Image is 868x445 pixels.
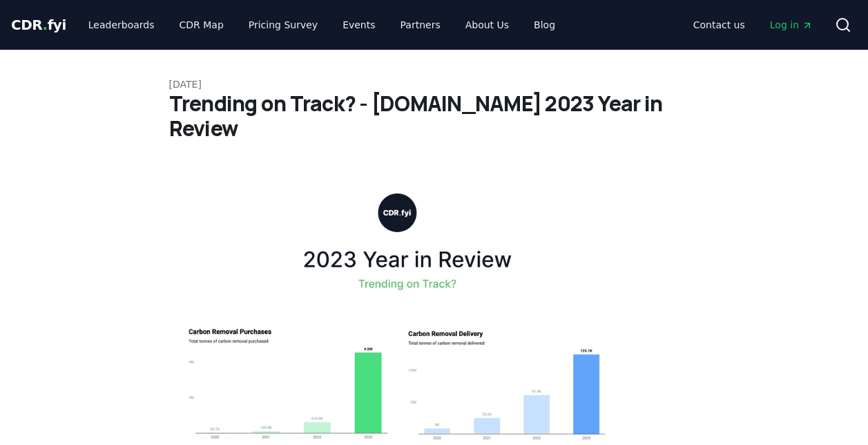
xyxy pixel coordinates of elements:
span: . [43,17,48,33]
a: Partners [389,12,452,37]
p: [DATE] [169,77,700,91]
a: Pricing Survey [238,12,329,37]
h1: Trending on Track? - [DOMAIN_NAME] 2023 Year in Review [169,91,700,141]
nav: Main [682,12,824,37]
span: Log in [770,18,813,32]
nav: Main [77,12,566,37]
a: Events [331,12,386,37]
a: Contact us [682,12,756,37]
a: Leaderboards [77,12,166,37]
span: CDR fyi [11,17,66,33]
a: Log in [759,12,824,37]
a: Blog [523,12,566,37]
a: CDR Map [168,12,235,37]
a: CDR.fyi [11,15,66,35]
a: About Us [454,12,520,37]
